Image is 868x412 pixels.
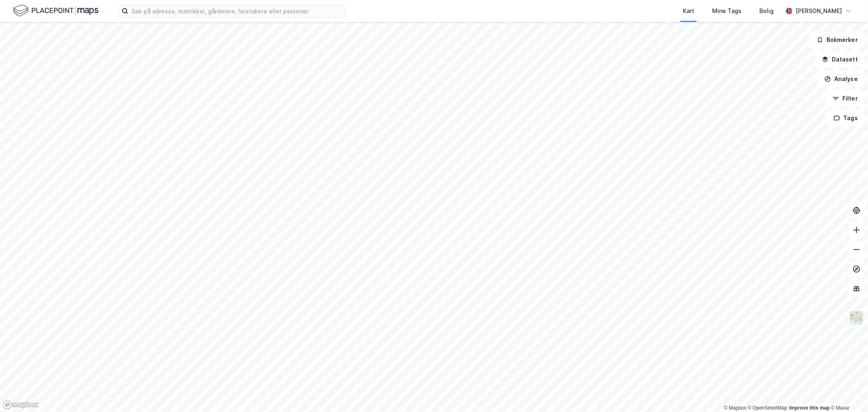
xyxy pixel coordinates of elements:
[815,51,865,68] button: Datasett
[810,32,865,48] button: Bokmerker
[827,373,868,412] div: Kontrollprogram for chat
[796,6,842,16] div: [PERSON_NAME]
[683,6,694,16] div: Kart
[818,71,865,87] button: Analyse
[712,6,741,16] div: Mine Tags
[759,6,774,16] div: Bolig
[13,4,98,18] img: logo.f888ab2527a4732fd821a326f86c7f29.svg
[826,90,865,107] button: Filter
[724,405,746,411] a: Mapbox
[789,405,830,411] a: Improve this map
[128,5,345,17] input: Søk på adresse, matrikkel, gårdeiere, leietakere eller personer
[849,310,864,326] img: Z
[2,400,38,410] a: Mapbox homepage
[827,110,865,126] button: Tags
[748,405,787,411] a: OpenStreetMap
[827,373,868,412] iframe: Chat Widget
